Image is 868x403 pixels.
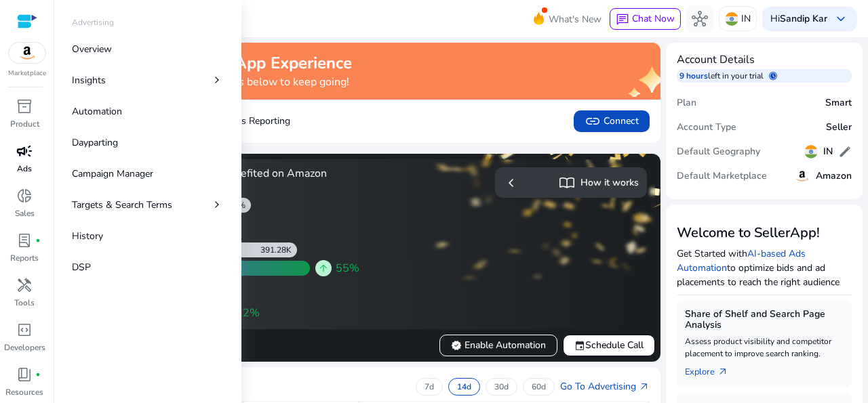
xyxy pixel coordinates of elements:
[72,42,112,56] p: Overview
[451,340,462,351] span: verified
[457,381,471,392] p: 14d
[574,110,650,132] button: linkConnect
[72,229,103,243] p: History
[439,335,557,356] button: verifiedEnable Automation
[741,7,751,30] p: IN
[717,366,728,377] span: arrow_outward
[16,232,33,249] span: lab_profile
[804,145,818,158] img: in.svg
[639,381,650,392] span: arrow_outward
[677,225,852,241] h3: Welcome to SellerApp!
[685,360,739,379] a: Explorearrow_outward
[692,11,708,27] span: hub
[9,43,45,63] img: amazon.svg
[16,322,33,338] span: code_blocks
[16,366,33,383] span: book_4
[677,247,852,289] p: Get Started with to optimize bids and ad placements to reach the right audience
[72,260,91,274] p: DSP
[210,198,224,211] span: chevron_right
[685,309,844,332] h5: Share of Shelf and Search Page Analysis
[769,72,777,80] span: schedule
[16,143,33,159] span: campaign
[685,335,844,360] p: Assess product visibility and competitor placement to improve search ranking.
[494,381,509,392] p: 30d
[616,13,629,26] span: chat
[560,379,650,394] a: Go To Advertisingarrow_outward
[708,70,769,81] p: left in your trial
[826,122,852,133] h5: Seller
[610,8,681,30] button: chatChat Now
[574,338,644,352] span: Schedule Call
[770,14,827,24] p: Hi
[8,68,46,79] p: Marketplace
[816,171,852,182] h5: Amazon
[16,188,33,204] span: donut_small
[677,146,760,158] h5: Default Geography
[686,5,713,33] button: hub
[72,167,153,181] p: Campaign Manager
[210,73,224,87] span: chevron_right
[838,145,852,158] span: edit
[585,113,639,129] span: Connect
[585,113,601,129] span: link
[574,340,585,351] span: event
[580,177,639,189] h5: How it works
[14,297,35,309] p: Tools
[10,252,39,264] p: Reports
[5,386,43,398] p: Resources
[318,263,329,274] span: arrow_upward
[503,175,519,191] span: chevron_left
[35,238,41,243] span: fiber_manual_record
[679,70,708,81] p: 9 hours
[72,16,114,28] p: Advertising
[72,73,106,87] p: Insights
[563,335,655,356] button: eventSchedule Call
[677,54,852,66] h4: Account Details
[336,260,359,276] span: 55%
[451,338,546,352] span: Enable Automation
[72,104,122,119] p: Automation
[794,168,810,184] img: amazon.svg
[677,98,696,109] h5: Plan
[4,341,45,354] p: Developers
[780,12,827,25] b: Sandip Kar
[677,247,806,274] a: AI-based Ads Automation
[677,122,736,133] h5: Account Type
[559,175,575,191] span: import_contacts
[549,7,601,31] span: What's New
[825,98,852,109] h5: Smart
[425,381,434,392] p: 7d
[10,118,39,130] p: Product
[72,135,118,150] p: Dayparting
[16,277,33,293] span: handyman
[35,372,41,377] span: fiber_manual_record
[236,305,260,321] span: 22%
[632,12,675,25] span: Chat Now
[532,381,546,392] p: 60d
[72,198,172,212] p: Targets & Search Terms
[823,146,833,158] h5: IN
[677,171,767,182] h5: Default Marketplace
[833,11,849,27] span: keyboard_arrow_down
[15,207,35,219] p: Sales
[16,98,33,114] span: inventory_2
[725,12,738,26] img: in.svg
[260,245,297,255] div: 391.28K
[17,163,32,175] p: Ads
